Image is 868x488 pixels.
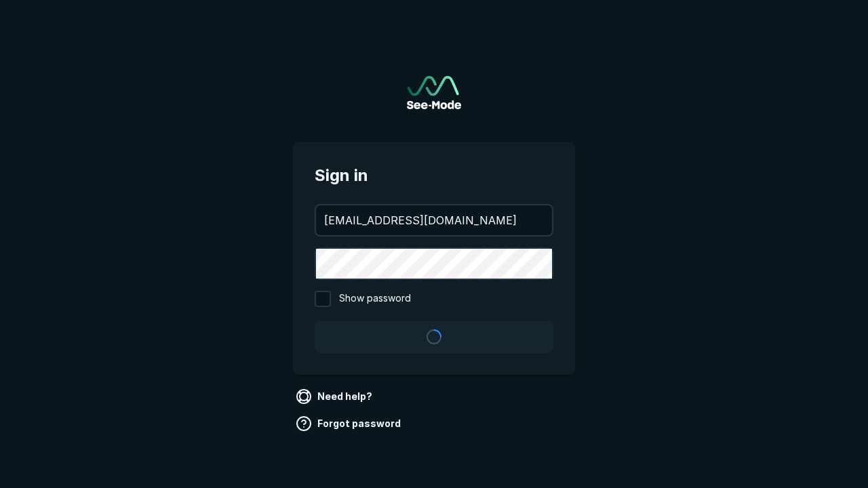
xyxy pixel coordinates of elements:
span: Sign in [315,163,553,188]
input: your@email.com [316,205,552,235]
span: Show password [339,291,411,307]
a: Forgot password [293,413,406,434]
img: See-Mode Logo [407,76,461,109]
a: Go to sign in [407,76,461,109]
a: Need help? [293,386,378,407]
